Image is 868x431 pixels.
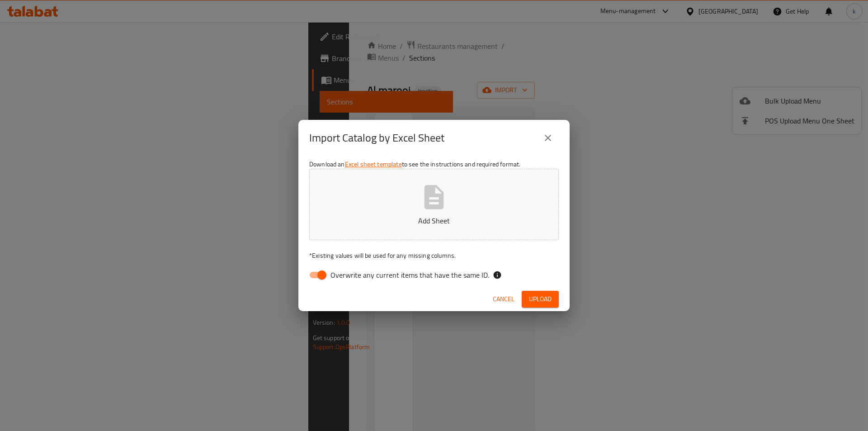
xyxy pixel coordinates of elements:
span: Upload [529,294,552,305]
button: Add Sheet [309,169,559,240]
button: Cancel [489,291,518,308]
p: Add Sheet [323,215,545,226]
p: Existing values will be used for any missing columns. [309,251,559,260]
span: Cancel [493,294,514,305]
button: Upload [522,291,559,308]
span: Overwrite any current items that have the same ID. [330,270,489,280]
div: Download an to see the instructions and required format. [298,156,570,287]
svg: If the overwrite option isn't selected, then the items that match an existing ID will be ignored ... [493,270,502,279]
h2: Import Catalog by Excel Sheet [309,131,444,145]
a: Excel sheet template [345,158,402,170]
button: close [537,127,559,149]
